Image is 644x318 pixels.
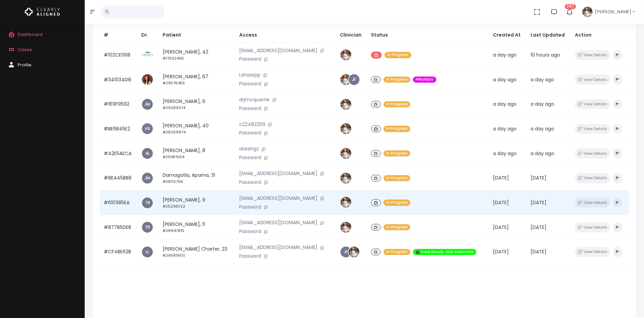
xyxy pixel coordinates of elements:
[100,67,137,92] td: #341034D8
[100,43,137,67] td: #102CE068
[100,116,137,141] td: #BE6B45E2
[100,166,137,191] td: #8E445BB8
[163,56,184,61] small: #17632495
[142,222,153,233] a: TR
[163,129,186,135] small: #28269874
[239,96,332,104] p: drjmcquarrie
[159,141,235,166] td: [PERSON_NAME], 8
[349,74,359,85] a: JF
[100,240,137,264] td: #CF4BE62B
[493,174,509,181] span: [DATE]
[575,99,610,109] button: View Details
[531,224,546,231] span: [DATE]
[239,253,332,260] p: Password
[239,47,332,55] p: [EMAIL_ADDRESS][DOMAIN_NAME]
[159,190,235,215] td: [PERSON_NAME], 9
[383,249,410,255] span: In Progress
[595,8,631,15] span: [PERSON_NAME]
[531,76,554,83] span: a day ago
[159,92,235,116] td: [PERSON_NAME], 9
[239,204,332,211] p: Password
[25,5,60,19] img: Logo Horizontal
[159,27,235,43] th: Patient
[493,101,517,107] span: a day ago
[159,67,235,92] td: [PERSON_NAME], 67
[239,105,332,112] p: Password
[159,215,235,240] td: [PERSON_NAME], 11
[239,154,332,162] p: Password
[413,249,476,255] span: 🎬Case Ready. Add Video Link
[163,154,184,160] small: #29451564
[493,125,517,132] span: a day ago
[100,215,137,240] td: #877B5DEB
[142,148,153,159] a: AL
[239,228,332,235] p: Password
[159,166,235,191] td: Damagatla, Aparna, 31
[493,199,509,206] span: [DATE]
[235,27,336,43] th: Access
[575,148,610,158] button: View Details
[575,222,610,232] button: View Details
[142,123,153,134] a: HS
[239,179,332,186] p: Password
[575,124,610,134] button: View Details
[239,129,332,137] p: Password
[163,228,184,233] small: #28947815
[239,244,332,251] p: [EMAIL_ADDRESS][DOMAIN_NAME]
[142,247,153,257] a: LL
[239,219,332,227] p: [EMAIL_ADDRESS][DOMAIN_NAME]
[383,150,410,157] span: In Progress
[493,248,509,255] span: [DATE]
[531,51,560,58] span: 10 hours ago
[142,99,153,110] a: JM
[18,46,32,53] span: Cases
[531,199,546,206] span: [DATE]
[383,175,410,182] span: In Progress
[493,224,509,231] span: [DATE]
[159,240,235,264] td: [PERSON_NAME] Charter, 23
[239,71,332,79] p: Lshaarpp
[571,27,629,43] th: Action
[18,31,43,38] span: Dashboard
[531,125,554,132] span: a day ago
[383,101,410,108] span: In Progress
[142,173,153,184] span: JM
[531,248,546,255] span: [DATE]
[163,204,185,209] small: #25238022
[526,27,571,43] th: Last Updated
[18,62,32,68] span: Profile
[531,174,546,181] span: [DATE]
[163,253,185,258] small: #29581900
[239,170,332,177] p: [EMAIL_ADDRESS][DOMAIN_NAME]
[489,27,526,43] th: Created At
[137,27,159,43] th: Dr.
[383,77,410,83] span: In Progress
[100,27,137,43] th: #
[575,50,610,60] button: View Details
[575,198,610,208] button: View Details
[383,126,410,132] span: In Progress
[575,75,610,84] button: View Details
[565,4,576,9] span: 247
[100,190,137,215] td: #610385EA
[163,179,183,184] small: #28112796
[383,224,410,231] span: In Progress
[100,92,137,116] td: #169F9592
[239,195,332,202] p: [EMAIL_ADDRESS][DOMAIN_NAME]
[493,51,517,58] span: a day ago
[159,43,235,67] td: [PERSON_NAME], 42
[163,105,185,110] small: #29289374
[159,116,235,141] td: [PERSON_NAME], 40
[575,173,610,183] button: View Details
[340,247,351,257] a: JF
[142,197,153,208] a: TR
